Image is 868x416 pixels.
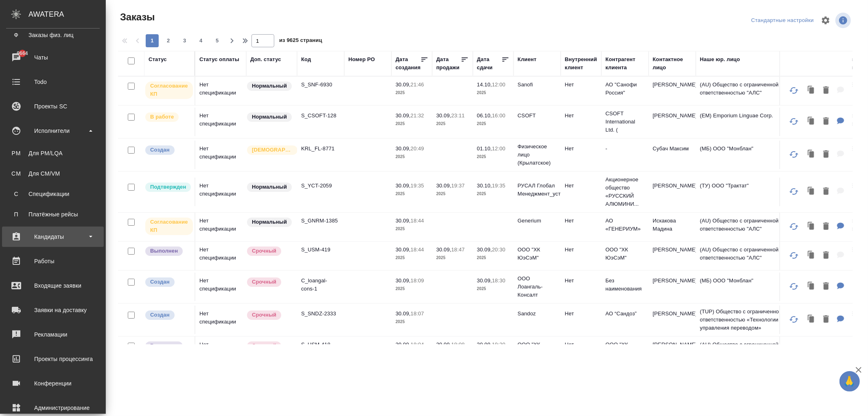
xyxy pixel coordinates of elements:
[411,247,424,253] p: 18:44
[2,47,104,68] a: 9664Чаты
[2,349,104,369] a: Проекты процессинга
[2,373,104,394] a: Конференции
[819,113,833,130] button: Удалить
[178,34,191,47] button: 3
[653,55,692,72] div: Контактное лицо
[150,342,178,350] p: Выполнен
[696,178,794,206] td: (ТУ) ООО "Трактат"
[144,145,190,156] div: Выставляется автоматически при создании заказа
[144,341,190,352] div: Выставляет ПМ после сдачи и проведения начислений. Последний этап для ПМа
[477,81,492,88] p: 14.10,
[162,34,175,47] button: 2
[246,310,293,321] div: Выставляется автоматически, если на указанный объем услуг необходимо больше времени в стандартном...
[518,81,557,89] p: Sanofi
[195,34,208,47] button: 4
[606,341,645,357] p: ООО "ХК ЮэСэМ"
[436,247,451,253] p: 30.09,
[2,300,104,320] a: Заявки на доставку
[649,273,696,301] td: [PERSON_NAME]
[804,342,819,359] button: Клонировать
[6,125,100,137] div: Исполнители
[565,112,597,120] p: Нет
[348,55,375,64] div: Номер PO
[565,81,597,89] p: Нет
[195,273,246,301] td: Нет спецификации
[696,304,794,336] td: (TUP) Общество с ограниченной ответственностью «Технологии управления переводом»
[518,341,557,357] p: ООО "ХК ЮэСэМ"
[246,217,293,228] div: Статус по умолчанию для стандартных заказов
[606,176,645,208] p: Акционерное общество «РУССКИЙ АЛЮМИНИ...
[518,310,557,318] p: Sandoz
[606,110,645,134] p: CSOFT International Ltd. (
[492,112,505,119] p: 16:00
[144,112,190,123] div: Выставляет ПМ после принятия заказа от КМа
[477,89,509,97] p: 2025
[649,141,696,169] td: Субач Максим
[396,247,411,253] p: 30.09,
[396,112,411,119] p: 30.09,
[2,251,104,271] a: Работы
[819,342,833,359] button: Удалить
[6,51,100,64] div: Чаты
[2,275,104,296] a: Входящие заявки
[150,183,186,191] p: Подтвержден
[199,55,239,64] div: Статус оплаты
[819,218,833,235] button: Удалить
[518,217,557,225] p: Generium
[10,31,96,39] div: Заказы физ. лиц
[252,113,287,121] p: Нормальный
[436,183,451,189] p: 30.09,
[150,82,188,98] p: Согласование КП
[649,306,696,334] td: [PERSON_NAME]
[252,218,287,226] p: Нормальный
[2,72,104,92] a: Todo
[211,34,224,47] button: 5
[6,100,100,112] div: Проекты SC
[178,37,191,45] span: 3
[301,310,340,318] p: S_SNDZ-2333
[477,112,492,119] p: 06.10,
[518,246,557,262] p: ООО "ХК ЮэСэМ"
[252,278,276,286] p: Срочный
[411,145,424,152] p: 20:49
[150,218,188,234] p: Согласование КП
[396,225,428,233] p: 2025
[396,218,411,224] p: 30.09,
[10,210,96,218] div: Платёжные рейсы
[451,341,465,348] p: 18:08
[150,278,170,286] p: Создан
[696,242,794,270] td: (AU) Общество с ограниченной ответственностью "АЛС"
[784,246,804,265] button: Обновить
[411,183,424,189] p: 19:35
[477,190,509,198] p: 2025
[2,96,104,117] a: Проекты SC
[819,183,833,200] button: Удалить
[252,146,293,154] p: [DEMOGRAPHIC_DATA]
[252,342,276,350] p: Срочный
[150,247,178,255] p: Выполнен
[606,246,645,262] p: ООО "ХК ЮэСэМ"
[477,153,509,161] p: 2025
[144,310,190,321] div: Выставляется автоматически при создании заказа
[6,353,100,365] div: Проекты процессинга
[649,108,696,136] td: [PERSON_NAME]
[396,277,411,284] p: 30.09,
[301,341,340,349] p: S_USM-418
[246,112,293,123] div: Статус по умолчанию для стандартных заказов
[784,217,804,236] button: Обновить
[451,112,465,119] p: 23:11
[819,146,833,163] button: Удалить
[606,217,645,233] p: АО «ГЕНЕРИУМ»
[492,145,505,152] p: 12:00
[477,285,509,293] p: 2025
[12,49,33,57] span: 9664
[492,277,505,284] p: 18:30
[436,190,469,198] p: 2025
[301,277,340,293] p: C_loangal-cons-1
[252,311,276,319] p: Срочный
[144,277,190,288] div: Выставляется автоматически при создании заказа
[252,183,287,191] p: Нормальный
[28,6,106,22] div: AWATERA
[252,82,287,90] p: Нормальный
[565,145,597,153] p: Нет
